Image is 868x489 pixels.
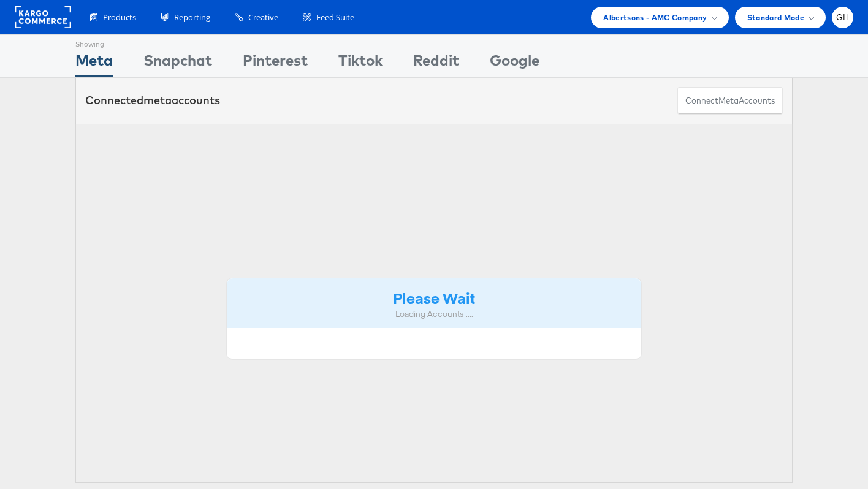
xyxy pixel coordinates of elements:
[393,287,475,308] strong: Please Wait
[75,35,113,50] div: Showing
[85,93,220,108] div: Connected accounts
[677,87,783,115] button: ConnectmetaAccounts
[143,93,172,107] span: meta
[490,50,539,77] div: Google
[338,50,383,77] div: Tiktok
[836,13,850,21] span: GH
[174,12,210,23] span: Reporting
[316,12,354,23] span: Feed Suite
[143,50,212,77] div: Snapchat
[718,95,739,107] span: meta
[103,12,136,23] span: Products
[413,50,459,77] div: Reddit
[603,11,707,24] span: Albertsons - AMC Company
[236,308,632,320] div: Loading Accounts ....
[243,50,308,77] div: Pinterest
[747,11,804,24] span: Standard Mode
[75,50,113,77] div: Meta
[248,12,278,23] span: Creative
